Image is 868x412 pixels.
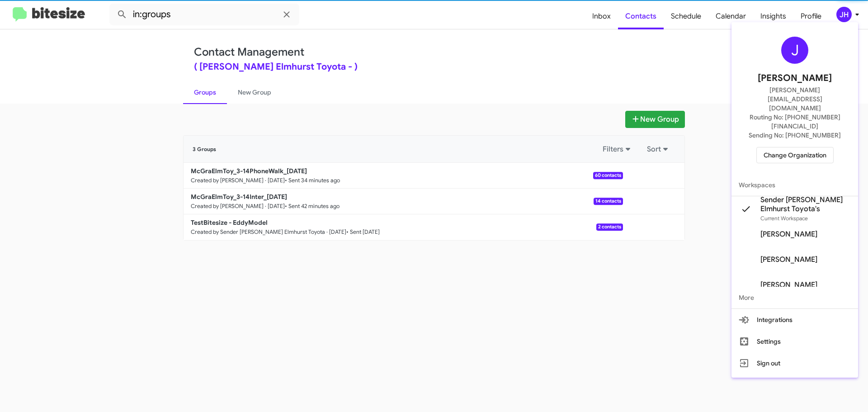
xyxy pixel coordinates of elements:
[756,147,834,163] button: Change Organization
[749,131,841,140] span: Sending No: [PHONE_NUMBER]
[760,230,817,239] span: [PERSON_NAME]
[760,215,808,222] span: Current Workspace
[760,280,817,289] span: [PERSON_NAME]
[731,174,858,196] span: Workspaces
[764,147,826,163] span: Change Organization
[742,85,847,113] span: [PERSON_NAME][EMAIL_ADDRESS][DOMAIN_NAME]
[731,331,858,352] button: Settings
[731,352,858,374] button: Sign out
[781,37,808,64] div: J
[731,287,858,308] span: More
[731,309,858,331] button: Integrations
[758,71,832,85] span: [PERSON_NAME]
[742,113,847,131] span: Routing No: [PHONE_NUMBER][FINANCIAL_ID]
[760,255,817,264] span: [PERSON_NAME]
[760,195,851,213] span: Sender [PERSON_NAME] Elmhurst Toyota's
